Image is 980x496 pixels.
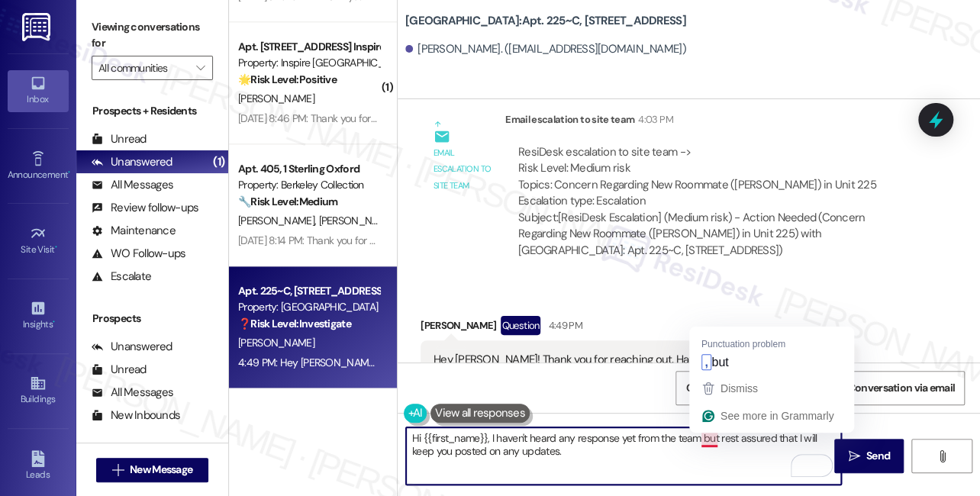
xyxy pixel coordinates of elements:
div: Apt. 405, 1 Sterling Oxford [238,161,379,177]
span: [PERSON_NAME] [238,92,314,105]
div: New Inbounds [92,407,180,424]
strong: 🔧 Risk Level: Medium [238,195,337,208]
div: 4:49 PM: Hey [PERSON_NAME]! Thank you for reaching out. Have you heard anything back? [238,356,646,369]
div: Prospects [76,311,228,327]
div: Review follow-ups [92,200,198,216]
div: Apt. [STREET_ADDRESS] Inspire Homes [GEOGRAPHIC_DATA] [238,39,379,55]
a: Insights • [8,295,69,337]
div: Unanswered [92,339,172,355]
i:  [112,464,124,476]
span: Send [866,448,890,464]
div: Escalate [92,269,151,285]
div: Email escalation to site team [434,145,493,194]
div: 4:49 PM [544,317,582,333]
textarea: To enrich screen reader interactions, please activate Accessibility in Grammarly extension settings [406,427,841,485]
a: Buildings [8,370,69,411]
span: Share Conversation via email [819,380,955,396]
span: [PERSON_NAME] [238,336,314,349]
div: Subject: [ResiDesk Escalation] (Medium risk) - Action Needed (Concern Regarding New Roommate ([PE... [518,210,909,259]
span: New Message [130,462,192,478]
div: Prospects + Residents [76,103,228,119]
div: Property: [GEOGRAPHIC_DATA] [238,299,379,315]
span: • [53,317,55,327]
span: [PERSON_NAME] [238,214,319,227]
strong: ❓ Risk Level: Investigate [238,317,351,330]
b: [GEOGRAPHIC_DATA]: Apt. 225~C, [STREET_ADDRESS] [405,13,686,29]
div: Hey [PERSON_NAME]! Thank you for reaching out. Have you heard anything back? [434,352,827,368]
div: Email escalation to site team [505,111,922,133]
i:  [196,62,205,74]
div: Property: Inspire [GEOGRAPHIC_DATA] [238,55,379,71]
img: ResiDesk Logo [22,13,53,41]
span: • [68,167,70,178]
div: [PERSON_NAME]. ([EMAIL_ADDRESS][DOMAIN_NAME]) [405,41,686,57]
div: 4:03 PM [634,111,672,127]
div: WO Follow-ups [92,246,185,262]
button: New Message [96,458,209,482]
strong: 🌟 Risk Level: Positive [238,72,337,86]
div: Maintenance [92,223,176,239]
div: Unread [92,131,147,147]
div: Property: Berkeley Collection [238,177,379,193]
span: • [55,242,57,253]
a: Leads [8,446,69,487]
i:  [936,450,947,462]
a: Inbox [8,70,69,111]
div: (1) [209,150,228,174]
a: Site Visit • [8,221,69,262]
button: Send [834,439,904,473]
div: Question [501,316,541,335]
i:  [848,450,859,462]
input: All communities [98,56,189,80]
div: All Messages [92,177,173,193]
span: [PERSON_NAME] [319,214,395,227]
label: Viewing conversations for [92,15,213,56]
div: ResiDesk escalation to site team -> Risk Level: Medium risk Topics: Concern Regarding New Roommat... [518,144,909,210]
div: All Messages [92,385,173,401]
div: Unread [92,362,147,378]
div: Unanswered [92,154,172,170]
div: Apt. 225~C, [STREET_ADDRESS] [238,283,379,299]
button: Get Conversation Link [675,371,801,405]
button: Share Conversation via email [809,371,965,405]
span: Get Conversation Link [685,380,791,396]
div: [PERSON_NAME] [421,316,852,340]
